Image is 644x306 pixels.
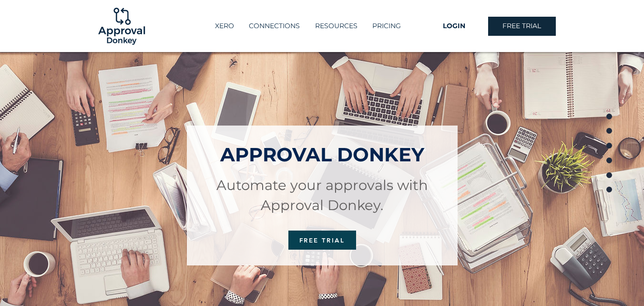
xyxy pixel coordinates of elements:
[195,18,420,34] nav: Site
[368,18,406,34] p: PRICING
[241,18,307,34] a: CONNECTIONS
[210,18,239,34] p: XERO
[288,231,356,250] a: FREE TRIAL
[216,177,428,213] span: Automate your approvals with Approval Donkey.
[365,18,409,34] a: PRICING
[502,21,541,31] span: FREE TRIAL
[96,0,147,52] img: Logo-01.png
[220,143,424,166] span: APPROVAL DONKEY
[307,18,365,34] div: RESOURCES
[244,18,305,34] p: CONNECTIONS
[420,17,488,36] a: LOGIN
[207,18,241,34] a: XERO
[310,18,362,34] p: RESOURCES
[443,21,465,31] span: LOGIN
[603,110,616,196] nav: Page
[488,17,556,36] a: FREE TRIAL
[299,236,345,244] span: FREE TRIAL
